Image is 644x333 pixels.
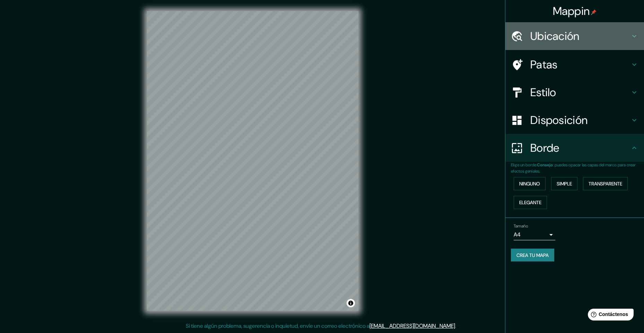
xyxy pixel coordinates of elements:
[505,51,644,78] div: Patas
[456,322,457,330] font: .
[514,177,546,190] button: Ninguno
[530,85,556,100] font: Estilo
[511,249,554,262] button: Crea tu mapa
[511,162,636,174] font: : puedes opacar las capas del marco para crear efectos geniales.
[553,4,590,18] font: Mappin
[530,29,580,43] font: Ubicación
[530,141,559,155] font: Borde
[530,113,588,127] font: Disposición
[591,9,597,15] img: pin-icon.png
[514,196,547,209] button: Elegante
[505,22,644,50] div: Ubicación
[582,306,636,325] iframe: Lanzador de widgets de ayuda
[505,134,644,162] div: Borde
[511,162,537,168] font: Elige un borde.
[557,181,572,187] font: Simple
[514,231,521,238] font: A4
[516,252,549,258] font: Crea tu mapa
[537,162,553,168] font: Consejo
[505,106,644,134] div: Disposición
[519,181,540,187] font: Ninguno
[514,223,528,229] font: Tamaño
[551,177,577,190] button: Simple
[455,322,456,330] font: .
[369,322,455,330] a: [EMAIL_ADDRESS][DOMAIN_NAME]
[514,229,555,240] div: A4
[347,299,355,307] button: Activar o desactivar atribución
[583,177,628,190] button: Transparente
[457,322,459,330] font: .
[589,181,622,187] font: Transparente
[186,322,369,330] font: Si tiene algún problema, sugerencia o inquietud, envíe un correo electrónico a
[519,199,541,206] font: Elegante
[505,78,644,106] div: Estilo
[147,11,358,311] canvas: Mapa
[530,57,558,72] font: Patas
